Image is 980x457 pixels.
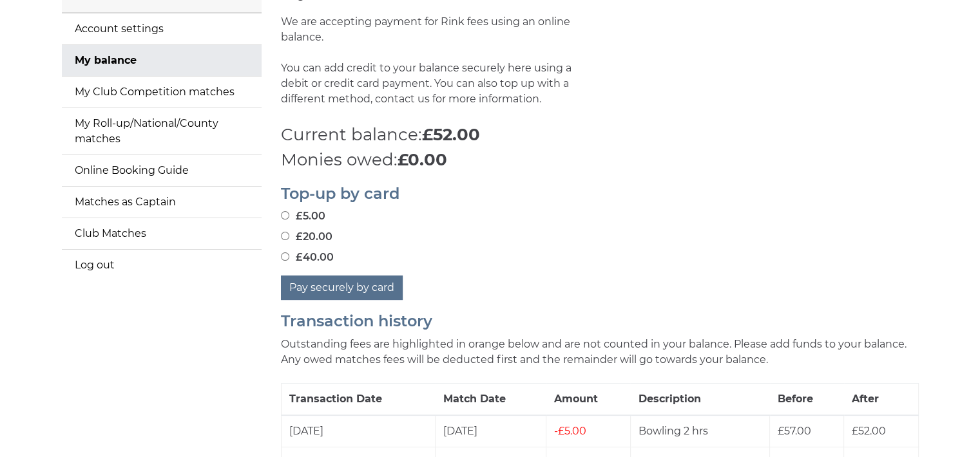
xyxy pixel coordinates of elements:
[281,232,289,240] input: £20.00
[281,250,334,265] label: £40.00
[62,108,262,154] a: My Roll-up/National/County matches
[436,415,546,447] td: [DATE]
[281,209,325,224] label: £5.00
[62,45,262,76] a: My balance
[281,229,332,245] label: £20.00
[62,218,262,249] a: Club Matches
[281,252,289,261] input: £40.00
[62,187,262,218] a: Matches as Captain
[770,383,844,415] th: Before
[281,415,436,447] td: [DATE]
[281,275,403,300] button: Pay securely by card
[852,425,886,437] span: £52.00
[281,14,590,122] p: We are accepting payment for Rink fees using an online balance. You can add credit to your balanc...
[281,147,919,173] p: Monies owed:
[554,425,586,437] span: £5.00
[630,415,769,447] td: Bowling 2 hrs
[62,250,262,281] a: Log out
[281,185,919,202] h2: Top-up by card
[844,383,918,415] th: After
[281,383,436,415] th: Transaction Date
[281,122,919,147] p: Current balance:
[778,425,811,437] span: £57.00
[281,337,919,368] p: Outstanding fees are highlighted in orange below and are not counted in your balance. Please add ...
[422,124,480,145] strong: £52.00
[281,211,289,219] input: £5.00
[398,149,447,170] strong: £0.00
[281,313,919,330] h2: Transaction history
[62,155,262,186] a: Online Booking Guide
[630,383,769,415] th: Description
[546,383,631,415] th: Amount
[62,14,262,44] a: Account settings
[436,383,546,415] th: Match Date
[62,77,262,107] a: My Club Competition matches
